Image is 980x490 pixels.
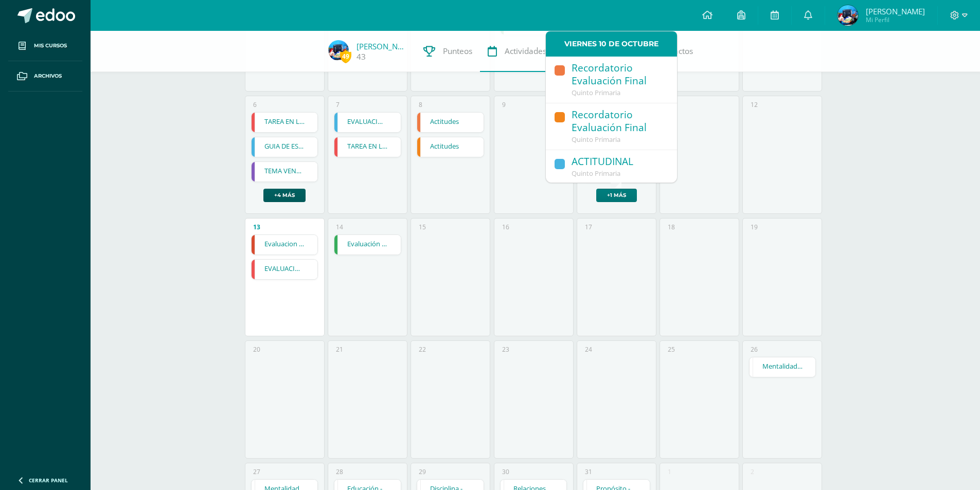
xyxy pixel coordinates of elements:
a: Mentalidad - Arquitectura de Mi Destino [750,357,816,377]
span: Mis cursos [34,42,67,50]
span: Quinto Primaria [572,135,620,144]
a: Recordatorio Evaluación FinalQuinto Primaria [546,103,677,150]
div: 12 [751,100,758,109]
span: Punteos [443,46,472,57]
a: GUIA DE ESTUDIO 3 [252,137,318,157]
div: EVALUACIÓN FINAL | Tarea [251,259,318,280]
div: Evaluacion Final | Examen [251,234,318,255]
a: EVALUACION FINAL [334,113,401,132]
span: Mi Perfil [866,15,925,24]
div: 1 [668,467,671,476]
div: 22 [419,345,426,354]
img: d439fe9a19e8a77d6f0546b000a980b9.png [838,5,858,26]
div: 26 [751,345,758,354]
a: ACTITUDINALQuinto Primaria [546,150,677,184]
span: 49 [340,50,351,63]
div: 29 [419,467,426,476]
div: 18 [668,223,675,231]
div: 14 [336,223,343,231]
img: d439fe9a19e8a77d6f0546b000a980b9.png [328,40,349,61]
div: TEMA VENDER Y NEGOCIAR | Tarea [251,161,318,182]
span: Archivos [34,72,62,80]
div: 15 [419,223,426,231]
a: Punteos [416,31,480,72]
div: 23 [502,345,509,354]
div: 25 [668,345,675,354]
div: 30 [502,467,509,476]
div: 27 [253,467,260,476]
a: Evaluación final [334,235,401,255]
div: 20 [253,345,260,354]
div: Recordatorio Evaluación Final [572,62,667,88]
div: 19 [751,223,758,231]
a: TAREA EN LIBRO DE TEXTO [252,113,318,132]
div: Mentalidad - Arquitectura de Mi Destino | Tarea [749,357,816,377]
a: TEMA VENDER Y NEGOCIAR [252,162,318,182]
div: GUIA DE ESTUDIO 3 | Tarea [251,137,318,157]
div: Evaluación final | Tarea [334,234,401,255]
div: Actitudes | Tarea [417,112,484,133]
div: 31 [585,467,592,476]
a: Actividades [480,31,554,72]
a: EVALUACIÓN FINAL [252,260,318,279]
a: TAREA EN LIBRO DE TEXTO [334,137,401,157]
div: 24 [585,345,592,354]
div: 13 [253,223,260,231]
span: Cerrar panel [29,477,68,484]
a: Actitudes [417,113,484,132]
a: +4 más [263,189,306,202]
div: 28 [336,467,343,476]
div: 2 [751,467,754,476]
a: Actitudes [417,137,484,157]
div: Viernes 10 de Octubre [546,31,677,57]
div: 17 [585,223,592,231]
span: [PERSON_NAME] [866,6,925,16]
div: 6 [253,100,257,109]
div: 8 [419,100,422,109]
span: Quinto Primaria [572,169,620,178]
div: TAREA EN LIBRO DE TEXTO | Tarea [251,112,318,133]
a: Mis cursos [8,31,82,61]
span: Quinto Primaria [572,88,620,97]
a: [PERSON_NAME] [357,41,408,51]
a: +1 más [596,189,637,202]
div: 16 [502,223,509,231]
div: TAREA EN LIBRO DE TEXTO | Tarea [334,137,401,157]
div: 9 [502,100,506,109]
a: 43 [357,51,366,62]
div: EVALUACION FINAL | Examen [334,112,401,133]
span: Actividades [505,46,546,57]
a: Recordatorio Evaluación FinalQuinto Primaria [546,57,677,103]
a: Evaluacion Final [252,235,318,255]
div: 21 [336,345,343,354]
a: Archivos [8,61,82,92]
div: Actitudes | Tarea [417,137,484,157]
div: 7 [336,100,340,109]
div: Recordatorio Evaluación Final [572,108,667,135]
div: ACTITUDINAL [572,155,667,169]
